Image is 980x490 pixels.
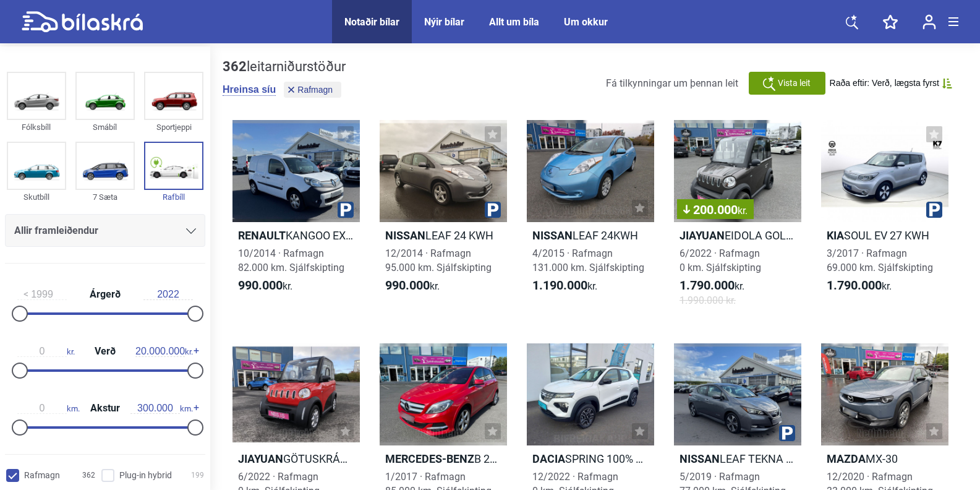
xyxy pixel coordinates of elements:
[674,120,801,319] a: 200.000kr.JIAYUANEIDOLA GOLFBÍLL6/2022 · Rafmagn0 km. Sjálfskipting1.790.000kr.1.990.000 kr.
[527,452,654,466] h2: SPRING 100% RAFMAGN 230 KM DRÆGNI
[683,204,748,216] span: 200.000
[827,278,882,293] b: 1.790.000
[14,222,98,239] span: Allir framleiðendur
[821,228,948,243] h2: SOUL EV 27 KWH
[238,452,283,465] b: JIAYUAN
[680,278,735,293] b: 1.790.000
[238,278,292,293] span: kr.
[17,346,75,357] span: kr.
[344,16,399,28] a: Notaðir bílar
[135,346,193,357] span: kr.
[827,278,892,293] span: kr.
[7,120,66,134] div: Fólksbíll
[827,247,933,273] span: 3/2017 · Rafmagn 69.000 km. Sjálfskipting
[238,229,286,242] b: Renault
[489,16,539,28] a: Allt um bíla
[821,452,948,466] h2: MX-30
[922,14,936,30] img: user-login.svg
[926,202,942,218] img: parking.png
[606,77,738,89] span: Fá tilkynningar um þennan leit
[385,229,425,242] b: Nissan
[821,120,948,319] a: KiaSOUL EV 27 KWH3/2017 · Rafmagn69.000 km. Sjálfskipting1.790.000kr.
[385,278,430,293] b: 990.000
[380,228,507,243] h2: LEAF 24 KWH
[827,452,866,465] b: Mazda
[779,425,795,441] img: parking.png
[87,403,123,413] span: Akstur
[532,278,597,293] span: kr.
[380,452,507,466] h2: B 250 E
[830,78,939,88] span: Raða eftir: Verð, lægsta fyrst
[532,452,565,465] b: Dacia
[674,452,801,466] h2: LEAF TEKNA 40KWH
[232,120,360,319] a: RenaultKANGOO EXPRESS ZE10/2014 · Rafmagn82.000 km. Sjálfskipting990.000kr.
[532,247,644,273] span: 4/2015 · Rafmagn 131.000 km. Sjálfskipting
[385,278,440,293] span: kr.
[82,469,95,482] span: 362
[75,120,135,134] div: Smábíl
[24,469,60,482] span: Rafmagn
[144,190,203,204] div: Rafbíll
[564,16,608,28] a: Um okkur
[830,78,952,88] button: Raða eftir: Verð, lægsta fyrst
[532,229,573,242] b: Nissan
[385,247,492,273] span: 12/2014 · Rafmagn 95.000 km. Sjálfskipting
[527,228,654,243] h2: LEAF 24KWH
[92,346,119,356] span: Verð
[238,278,283,293] b: 990.000
[532,278,587,293] b: 1.190.000
[674,228,801,243] h2: EIDOLA GOLFBÍLL
[338,202,354,218] img: parking.png
[680,229,725,242] b: JIAYUAN
[130,403,193,414] span: km.
[144,120,203,134] div: Sportjeppi
[385,452,474,465] b: Mercedes-Benz
[232,228,360,243] h2: KANGOO EXPRESS ZE
[680,247,761,273] span: 6/2022 · Rafmagn 0 km. Sjálfskipting
[75,190,135,204] div: 7 Sæta
[680,278,744,293] span: kr.
[223,59,247,74] b: 362
[232,452,360,466] h2: GÖTUSKRÁÐUR GOLFBÍLL EIDOLA LZ EV
[17,403,80,414] span: km.
[680,452,720,465] b: Nissan
[485,202,501,218] img: parking.png
[223,84,276,96] button: Hreinsa síu
[284,82,341,98] button: Rafmagn
[7,190,66,204] div: Skutbíll
[424,16,464,28] a: Nýir bílar
[238,247,344,273] span: 10/2014 · Rafmagn 82.000 km. Sjálfskipting
[680,293,736,307] span: 1.990.000 kr.
[87,290,124,299] span: Árgerð
[527,120,654,319] a: NissanLEAF 24KWH4/2015 · Rafmagn131.000 km. Sjálfskipting1.190.000kr.
[380,120,507,319] a: NissanLEAF 24 KWH12/2014 · Rafmagn95.000 km. Sjálfskipting990.000kr.
[191,469,204,482] span: 199
[297,85,333,94] span: Rafmagn
[119,469,172,482] span: Plug-in hybrid
[738,205,748,217] span: kr.
[827,229,844,242] b: Kia
[778,77,811,90] span: Vista leit
[223,59,346,75] div: leitarniðurstöður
